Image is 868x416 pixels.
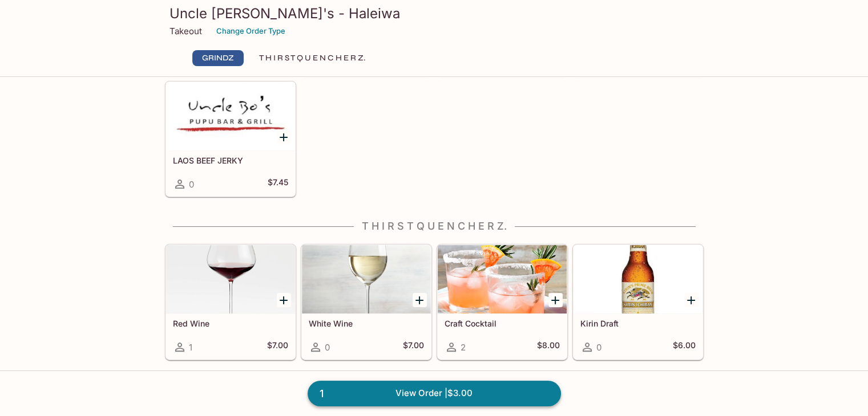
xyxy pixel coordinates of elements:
h5: $7.45 [268,177,288,191]
h5: $7.00 [267,340,288,354]
span: 0 [596,342,601,353]
a: 1View Order |$3.00 [308,381,561,406]
a: Kirin Draft0$6.00 [573,244,703,360]
h5: $7.00 [403,340,424,354]
h5: White Wine [309,319,424,328]
button: Add Craft Cocktail [548,293,563,307]
h5: Craft Cocktail [445,319,560,328]
h3: Uncle [PERSON_NAME]'s - Haleiwa [169,5,699,22]
p: Takeout [169,26,202,36]
button: Change Order Type [211,22,290,40]
div: Kirin Draft [574,245,703,313]
button: Add Red Wine [277,293,291,307]
h5: $8.00 [537,340,560,354]
div: LAOS BEEF JERKY [166,82,295,150]
div: White Wine [302,245,431,313]
a: White Wine0$7.00 [301,244,431,360]
button: GRINDZ [192,50,244,66]
a: Craft Cocktail2$8.00 [437,244,567,360]
h5: Red Wine [173,319,288,328]
a: LAOS BEEF JERKY0$7.45 [165,81,296,197]
h5: $6.00 [673,340,696,354]
h4: T H I R S T Q U E N C H E R Z. [165,220,704,233]
div: Red Wine [166,245,295,313]
h5: Kirin Draft [580,319,696,328]
div: Craft Cocktail [438,245,567,313]
span: 0 [325,342,330,353]
h5: LAOS BEEF JERKY [173,156,288,165]
button: Add Kirin Draft [684,293,699,307]
span: 2 [461,342,466,353]
a: Red Wine1$7.00 [165,244,296,360]
button: T H I R S T Q U E N C H E R Z. [253,50,372,66]
span: 0 [189,179,194,190]
span: 1 [313,386,330,402]
button: Add White Wine [413,293,427,307]
span: 1 [189,342,192,353]
button: Add LAOS BEEF JERKY [277,130,291,144]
